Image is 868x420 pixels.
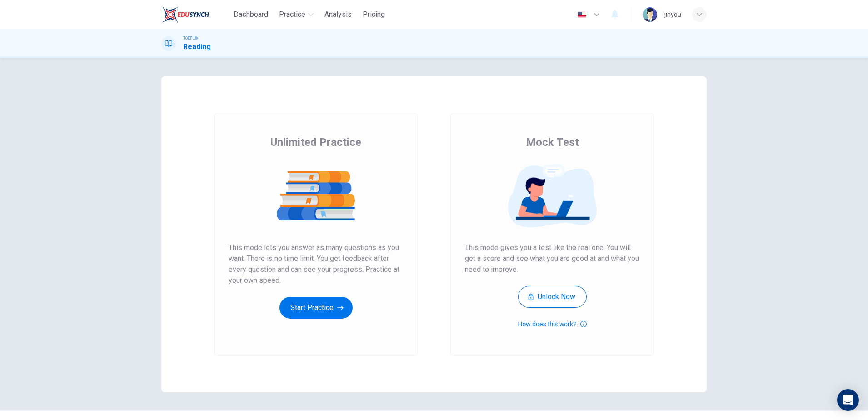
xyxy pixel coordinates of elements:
button: Pricing [359,6,389,23]
button: Practice [275,6,317,23]
button: Analysis [321,6,355,23]
img: en [576,11,588,18]
a: EduSynch logo [161,5,230,24]
span: This mode lets you answer as many questions as you want. There is no time limit. You get feedback... [229,242,403,286]
button: Start Practice [279,297,353,319]
button: How does this work? [518,319,586,330]
button: Unlock Now [518,286,587,308]
img: EduSynch logo [161,5,209,24]
h1: Reading [183,41,211,52]
span: Practice [279,9,305,20]
div: Open Intercom Messenger [837,389,859,411]
img: Profile picture [643,7,657,22]
span: Analysis [324,9,352,20]
div: jinyou [664,9,681,20]
span: Mock Test [526,135,579,150]
button: Dashboard [230,6,272,23]
span: Pricing [363,9,385,20]
span: TOEFL® [183,35,198,41]
span: Dashboard [234,9,268,20]
span: Unlimited Practice [270,135,361,150]
span: This mode gives you a test like the real one. You will get a score and see what you are good at a... [465,242,639,275]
